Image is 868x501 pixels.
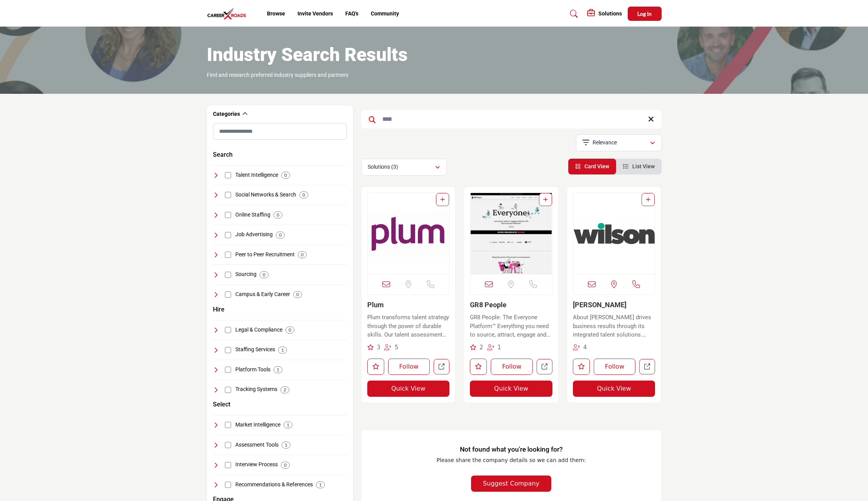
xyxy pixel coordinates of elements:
a: Open Listing in new tab [470,193,552,274]
input: Select Market Intelligence checkbox [225,422,231,428]
div: 1 Results For Staffing Services [278,347,287,354]
a: Plum [367,301,384,309]
b: 1 [319,482,322,487]
b: 2 [284,387,286,393]
li: Card View [568,159,616,174]
div: 0 Results For Online Staffing [274,212,282,218]
div: 0 Results For Peer to Peer Recruitment [298,251,307,258]
b: 1 [277,367,279,372]
button: Like listing [470,359,487,375]
div: 0 Results For Campus & Early Career [293,291,302,298]
input: Select Legal & Compliance checkbox [225,327,231,333]
button: Like listing [573,359,590,375]
li: List View [616,159,662,174]
b: 1 [287,422,289,428]
span: 2 [480,344,483,351]
div: 0 Results For Legal & Compliance [285,327,294,333]
h4: Social Networks & Search: Platforms that combine social networking and search capabilities for re... [235,191,296,199]
p: About [PERSON_NAME] drives business results through its integrated talent solutions. Powered by t... [573,313,655,339]
a: GR8 People: The Everyone Platform™ Everything you need to source, attract, engage and hire... Eve... [470,311,552,339]
h2: Categories [213,110,240,118]
button: Quick View [573,381,655,397]
h4: Staffing Services: Services and agencies focused on providing temporary, permanent, and specializ... [235,346,275,354]
input: Search Keyword [361,110,662,129]
span: Suggest Company [483,480,539,487]
div: 0 Results For Job Advertising [276,232,285,239]
input: Select Peer to Peer Recruitment checkbox [225,252,231,258]
h4: Recommendations & References: Tools for gathering and managing professional recommendations and r... [235,481,313,489]
span: Log In [637,10,652,17]
input: Select Interview Process checkbox [225,462,231,468]
a: View List [623,163,655,169]
b: 0 [296,292,299,297]
input: Select Recommendations & References checkbox [225,482,231,488]
p: Relevance [593,139,617,147]
p: Plum transforms talent strategy through the power of durable skills. Our talent assessment helps ... [367,313,450,339]
a: Plum transforms talent strategy through the power of durable skills. Our talent assessment helps ... [367,311,450,339]
span: List View [632,163,655,169]
h3: Not found what you're looking for? [377,445,646,454]
h4: Platform Tools: Software and tools designed to enhance operational efficiency and collaboration i... [235,366,270,374]
a: Search [562,8,583,20]
h4: Peer to Peer Recruitment: Recruitment methods leveraging existing employees' networks and relatio... [235,251,295,259]
img: Plum [368,193,449,274]
h4: Assessment Tools: Tools and platforms for evaluating candidate skills, competencies, and fit for ... [235,441,279,449]
a: Open plum in new tab [434,359,449,375]
button: Solutions (3) [361,159,447,176]
input: Select Staffing Services checkbox [225,347,231,353]
a: Open Listing in new tab [573,193,655,274]
input: Select Tracking Systems checkbox [225,387,231,393]
a: About [PERSON_NAME] drives business results through its integrated talent solutions. Powered by t... [573,311,655,339]
h3: Hire [213,305,225,314]
div: 1 Results For Platform Tools [274,366,282,373]
h4: Talent Intelligence: Intelligence and data-driven insights for making informed decisions in talen... [235,171,278,179]
div: Followers [384,343,399,352]
h5: Solutions [598,10,622,17]
a: Browse [267,10,285,17]
a: Open gr8-people in new tab [537,359,552,375]
h3: Wilson [573,301,655,309]
b: 0 [279,232,282,238]
button: Quick View [367,381,450,397]
a: [PERSON_NAME] [573,301,627,309]
b: 0 [302,192,305,198]
a: Add To List [646,196,650,203]
button: Suggest Company [471,476,551,492]
button: Follow [594,359,636,375]
a: FAQ's [345,10,358,17]
button: Search [213,150,233,159]
span: 5 [395,344,399,351]
img: GR8 People [470,193,552,274]
span: Please share the company details so we can add them: [436,457,586,463]
button: Like listing [367,359,384,375]
b: 0 [289,327,291,333]
div: Followers [573,343,587,352]
div: 1 Results For Market Intelligence [284,421,292,428]
h4: Tracking Systems: Systems for tracking and managing candidate applications, interviews, and onboa... [235,386,277,393]
h4: Market Intelligence: Tools and services providing insights into labor market trends, talent pools... [235,421,280,429]
input: Search Category [213,123,347,140]
span: 3 [377,344,380,351]
p: Find and research preferred industry suppliers and partners [207,71,348,79]
p: Solutions (3) [368,163,398,171]
h4: Legal & Compliance: Resources and services ensuring recruitment practices comply with legal and r... [235,326,282,334]
i: Recommendations [470,344,476,350]
a: Community [371,10,399,17]
h4: Campus & Early Career: Programs and platforms focusing on recruitment and career development for ... [235,291,290,298]
h3: GR8 People [470,301,552,309]
p: GR8 People: The Everyone Platform™ Everything you need to source, attract, engage and hire... Eve... [470,313,552,339]
a: Add To List [440,196,445,203]
a: Open Listing in new tab [368,193,449,274]
a: Invite Vendors [297,10,333,17]
input: Select Sourcing checkbox [225,272,231,278]
div: 1 Results For Recommendations & References [316,481,325,488]
b: 0 [263,272,265,278]
b: 0 [277,212,279,218]
div: Followers [487,343,502,352]
button: Follow [388,359,430,375]
button: Select [213,400,230,409]
a: GR8 People [470,301,507,309]
h4: Interview Process: Tools and processes focused on optimizing and streamlining the interview and c... [235,461,278,469]
input: Select Job Advertising checkbox [225,232,231,238]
